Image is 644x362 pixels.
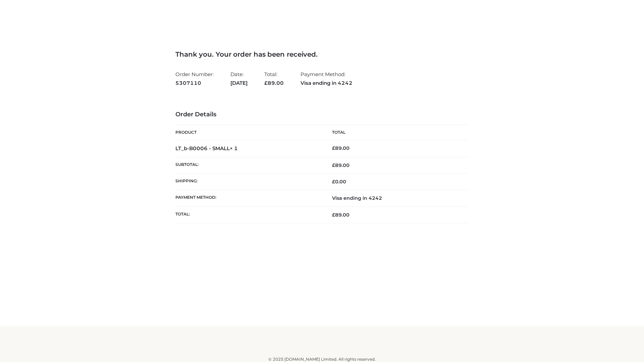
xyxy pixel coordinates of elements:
li: Total: [264,68,284,89]
span: 89.00 [264,80,284,86]
span: £ [332,162,335,168]
li: Order Number: [175,68,214,89]
td: Visa ending in 4242 [322,190,469,206]
strong: LT_b-B0006 - SMALL [175,145,238,152]
th: Subtotal: [175,157,322,173]
li: Date: [230,68,248,89]
th: Total [322,125,469,140]
strong: × 1 [230,145,238,152]
th: Payment method: [175,190,322,206]
th: Product [175,125,322,140]
strong: 5307110 [175,79,214,87]
strong: [DATE] [230,79,248,87]
span: £ [264,80,268,86]
span: £ [332,179,335,185]
span: £ [332,212,335,218]
h3: Order Details [175,111,469,118]
th: Total: [175,206,322,223]
li: Payment Method: [301,68,353,89]
span: £ [332,145,335,151]
strong: Visa ending in 4242 [301,79,353,87]
th: Shipping: [175,174,322,190]
h3: Thank you. Your order has been received. [175,50,469,58]
bdi: 89.00 [332,145,350,151]
span: 89.00 [332,212,350,218]
span: 89.00 [332,162,350,168]
bdi: 0.00 [332,179,346,185]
